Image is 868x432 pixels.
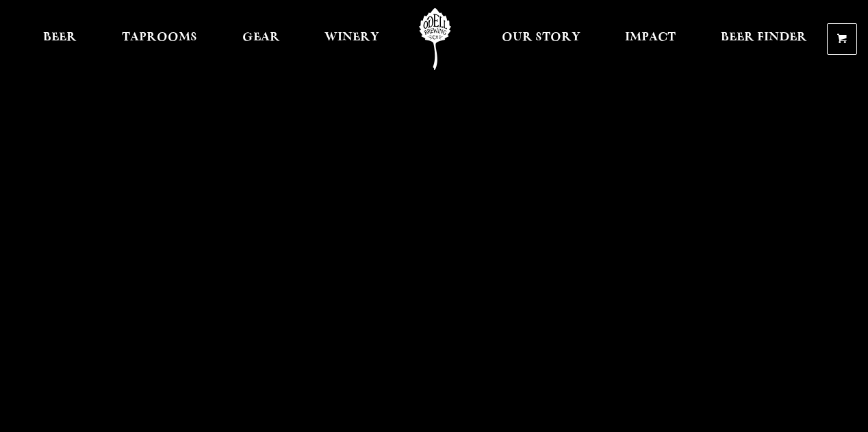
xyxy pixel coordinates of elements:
[242,32,280,43] span: Gear
[122,32,197,43] span: Taprooms
[34,8,86,70] a: Beer
[493,8,589,70] a: Our Story
[502,32,580,43] span: Our Story
[233,8,289,70] a: Gear
[324,32,379,43] span: Winery
[43,32,77,43] span: Beer
[712,8,816,70] a: Beer Finder
[316,8,388,70] a: Winery
[721,32,807,43] span: Beer Finder
[409,8,461,70] a: Odell Home
[616,8,685,70] a: Impact
[113,8,206,70] a: Taprooms
[625,32,676,43] span: Impact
